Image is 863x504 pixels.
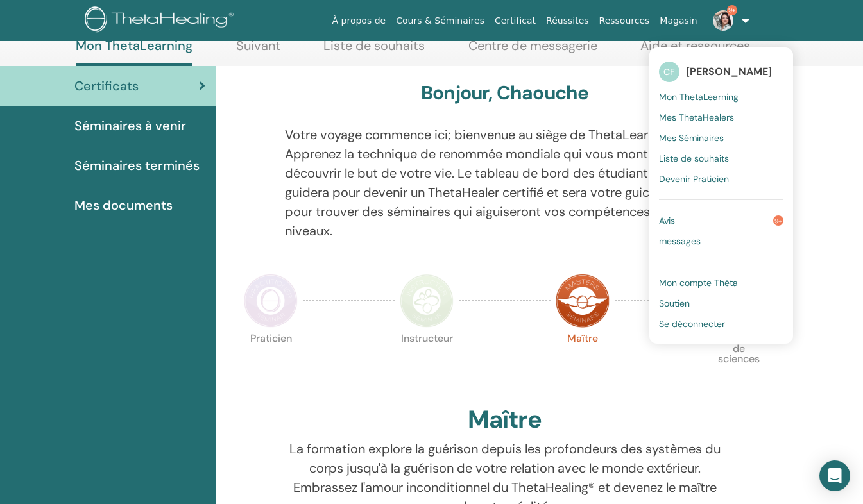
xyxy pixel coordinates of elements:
[421,81,588,105] h3: Bonjour, Chaouche
[236,38,280,63] a: Suivant
[74,196,173,215] span: Mes documents
[74,116,186,135] span: Séminaires à venir
[74,76,139,96] span: Certificats
[640,38,750,63] a: Aide et ressources
[819,460,850,491] div: Open Intercom Messenger
[659,235,701,247] span: messages
[659,298,690,309] span: Soutien
[659,293,783,314] a: Soutien
[659,132,724,144] span: Mes Séminaires
[594,9,655,33] a: Ressources
[556,274,610,328] img: Master
[773,215,783,226] span: 9+
[659,87,783,107] a: Mon ThetaLearning
[659,128,783,148] a: Mes Séminaires
[400,274,454,328] img: Instructor
[659,62,679,82] span: CF
[686,65,772,78] span: [PERSON_NAME]
[659,57,783,87] a: CF[PERSON_NAME]
[490,9,541,33] a: Certificat
[659,153,729,164] span: Liste de souhaits
[659,318,725,330] span: Se déconnecter
[556,333,610,387] p: Maître
[244,333,298,387] p: Praticien
[659,169,783,189] a: Devenir Praticien
[244,274,298,328] img: Practitioner
[659,314,783,334] a: Se déconnecter
[727,5,737,15] span: 9+
[659,112,734,123] span: Mes ThetaHealers
[659,91,739,103] span: Mon ThetaLearning
[468,405,542,435] h2: Maître
[659,107,783,128] a: Mes ThetaHealers
[712,333,765,387] p: Certificat de sciences
[659,215,675,226] span: Avis
[659,173,729,185] span: Devenir Praticien
[85,6,238,35] img: logo.png
[76,38,192,66] a: Mon ThetaLearning
[659,210,783,231] a: Avis9+
[713,10,733,31] img: default.jpg
[649,47,793,344] ul: 9+
[74,156,200,175] span: Séminaires terminés
[323,38,425,63] a: Liste de souhaits
[468,38,597,63] a: Centre de messagerie
[659,273,783,293] a: Mon compte Thêta
[391,9,490,33] a: Cours & Séminaires
[654,9,702,33] a: Magasin
[327,9,391,33] a: À propos de
[541,9,594,33] a: Réussites
[400,333,454,387] p: Instructeur
[659,277,738,289] span: Mon compte Thêta
[659,231,783,251] a: messages
[659,148,783,169] a: Liste de souhaits
[285,125,725,240] p: Votre voyage commence ici; bienvenue au siège de ThetaLearning. Apprenez la technique de renommée...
